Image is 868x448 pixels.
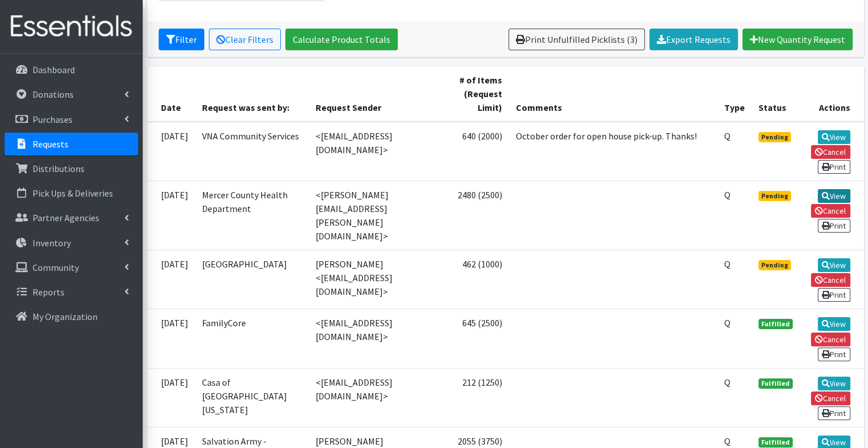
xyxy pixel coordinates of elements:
[758,319,793,329] span: Fulfilled
[5,83,138,106] a: Donations
[800,66,864,122] th: Actions
[33,64,75,75] p: Dashboard
[195,181,309,250] td: Mercer County Health Department
[509,66,717,122] th: Comments
[742,29,853,50] a: New Quantity Request
[445,66,508,122] th: # of Items (Request Limit)
[33,138,68,150] p: Requests
[717,66,752,122] th: Type
[508,29,645,50] a: Print Unfulfilled Picklists (3)
[5,206,138,229] a: Partner Agencies
[5,256,138,279] a: Community
[445,181,508,250] td: 2480 (2500)
[811,204,850,218] a: Cancel
[33,212,99,223] p: Partner Agencies
[818,189,850,203] a: View
[33,262,79,273] p: Community
[5,58,138,81] a: Dashboard
[758,132,791,142] span: Pending
[195,250,309,309] td: [GEOGRAPHIC_DATA]
[724,258,730,270] abbr: Quantity
[195,368,309,427] td: Casa of [GEOGRAPHIC_DATA][US_STATE]
[5,281,138,303] a: Reports
[147,309,195,368] td: [DATE]
[758,378,793,389] span: Fulfilled
[309,250,445,309] td: [PERSON_NAME] <[EMAIL_ADDRESS][DOMAIN_NAME]>
[445,309,508,368] td: 645 (2500)
[752,66,800,122] th: Status
[758,191,791,201] span: Pending
[818,347,850,361] a: Print
[811,333,850,346] a: Cancel
[33,114,72,125] p: Purchases
[758,260,791,270] span: Pending
[649,29,738,50] a: Export Requests
[147,66,195,122] th: Date
[811,273,850,287] a: Cancel
[818,130,850,144] a: View
[818,406,850,420] a: Print
[811,391,850,405] a: Cancel
[724,130,730,142] abbr: Quantity
[309,368,445,427] td: <[EMAIL_ADDRESS][DOMAIN_NAME]>
[309,122,445,181] td: <[EMAIL_ADDRESS][DOMAIN_NAME]>
[33,286,64,298] p: Reports
[724,189,730,201] abbr: Quantity
[5,157,138,180] a: Distributions
[33,237,71,249] p: Inventory
[5,7,138,46] img: HumanEssentials
[147,181,195,250] td: [DATE]
[445,122,508,181] td: 640 (2000)
[818,219,850,233] a: Print
[724,435,730,447] abbr: Quantity
[33,311,98,322] p: My Organization
[33,187,113,199] p: Pick Ups & Deliveries
[147,250,195,309] td: [DATE]
[5,108,138,131] a: Purchases
[159,29,204,50] button: Filter
[33,163,84,174] p: Distributions
[33,89,74,100] p: Donations
[818,258,850,272] a: View
[818,377,850,390] a: View
[818,288,850,302] a: Print
[5,305,138,328] a: My Organization
[309,181,445,250] td: <[PERSON_NAME][EMAIL_ADDRESS][PERSON_NAME][DOMAIN_NAME]>
[818,317,850,331] a: View
[724,377,730,388] abbr: Quantity
[195,66,309,122] th: Request was sent by:
[147,122,195,181] td: [DATE]
[5,133,138,155] a: Requests
[811,145,850,159] a: Cancel
[195,122,309,181] td: VNA Community Services
[724,317,730,329] abbr: Quantity
[509,122,717,181] td: October order for open house pick-up. Thanks!
[758,437,793,447] span: Fulfilled
[818,160,850,174] a: Print
[5,231,138,254] a: Inventory
[209,29,281,50] a: Clear Filters
[5,182,138,205] a: Pick Ups & Deliveries
[147,368,195,427] td: [DATE]
[445,368,508,427] td: 212 (1250)
[309,66,445,122] th: Request Sender
[445,250,508,309] td: 462 (1000)
[195,309,309,368] td: FamilyCore
[309,309,445,368] td: <[EMAIL_ADDRESS][DOMAIN_NAME]>
[285,29,398,50] a: Calculate Product Totals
